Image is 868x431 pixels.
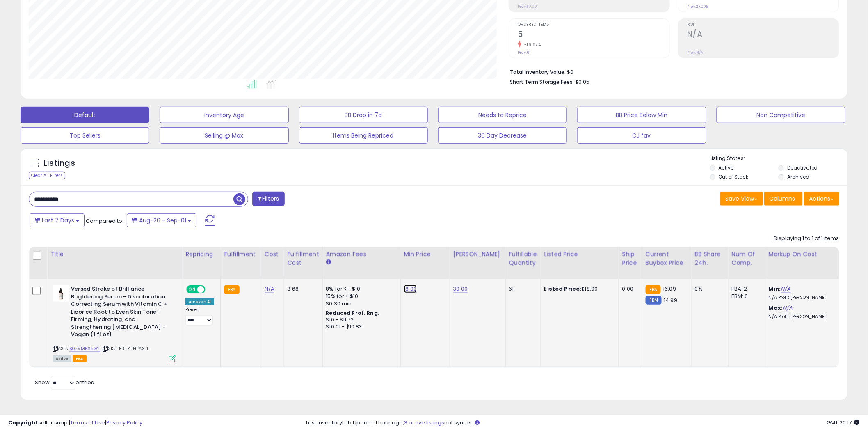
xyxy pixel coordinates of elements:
div: Listed Price [544,250,615,259]
small: Prev: 6 [518,50,529,55]
a: N/A [783,304,793,312]
div: Hi [PERSON_NAME],You're correct, if the listed price was manually changed to $30 in Seller Centra... [7,76,135,287]
b: Reduced Prof. Rng. [326,309,380,316]
div: FBA: 2 [732,285,759,293]
strong: Copyright [8,419,38,426]
div: [PERSON_NAME] [453,250,502,259]
label: Deactivated [787,164,818,171]
a: 30.00 [453,285,468,293]
textarea: Message… [7,252,157,266]
span: $0.05 [575,78,589,86]
div: $10.01 - $10.83 [326,323,394,330]
a: B07VMB65GY [69,345,100,352]
b: Total Inventory Value: [510,69,566,76]
button: Default [21,107,149,123]
h1: [PERSON_NAME] [40,4,93,10]
button: Start recording [52,269,59,275]
button: Inventory Age [160,107,288,123]
div: Amazon Fees [326,250,397,259]
div: Num of Comp. [732,250,762,267]
span: Ordered Items [518,23,669,27]
div: ASIN: [53,285,176,362]
p: Active 1h ago [40,10,76,18]
button: Non Competitive [717,107,845,123]
span: Last 7 Days [42,216,74,225]
p: N/A Profit [PERSON_NAME] [769,295,837,300]
button: Selling @ Max [160,127,288,144]
span: Show: entries [35,378,94,386]
a: 18.00 [404,285,417,293]
label: Active [719,164,734,171]
div: joined the conversation [35,58,140,66]
div: Close [144,3,159,18]
div: Fulfillment [224,250,257,259]
div: 0% [695,285,722,293]
div: Clear All Filters [29,172,65,179]
span: 14.99 [664,296,677,304]
a: Privacy Policy [106,419,142,426]
small: FBA [646,285,661,294]
small: -16.67% [521,41,541,48]
span: 2025-09-10 20:17 GMT [827,419,860,426]
span: Columns [770,195,795,203]
button: Actions [804,192,839,206]
span: All listings currently available for purchase on Amazon [53,355,71,362]
label: Archived [787,173,809,180]
p: N/A Profit [PERSON_NAME] [769,314,837,320]
button: Gif picker [26,269,32,275]
div: 15% for > $10 [326,293,394,300]
button: Aug-26 - Sep-01 [127,213,196,227]
button: Home [128,3,144,19]
div: Last InventoryLab Update: 1 hour ago, not synced. [306,419,860,427]
a: N/A [781,285,791,293]
img: 31d+ZxqUP5L._SL40_.jpg [53,285,69,302]
div: Britney says… [7,57,158,76]
div: Cost [265,250,281,259]
b: Versed Stroke of Brilliance Brightening Serum - Discoloration Correcting Serum with Vitamin C + L... [71,285,171,341]
button: Columns [764,192,803,206]
div: Markup on Cost [769,250,840,259]
button: Filters [252,192,284,206]
a: Terms of Use [70,419,105,426]
button: Send a message… [141,266,154,279]
a: 3 active listings [404,419,445,426]
button: CJ fav [577,127,706,144]
button: Upload attachment [39,269,46,275]
p: Listing States: [710,155,847,163]
small: Prev: 27.00% [687,4,708,9]
b: Min: [769,285,781,293]
button: Last 7 Days [30,213,85,227]
div: Title [50,250,178,259]
div: $0.30 min [326,300,394,307]
div: Britney says… [7,76,158,293]
span: ON [187,286,197,293]
span: FBA [73,355,87,362]
span: Investigation [68,33,107,40]
div: 0.00 [622,285,636,293]
h2: 5 [518,30,669,41]
button: Emoji picker [13,269,19,275]
h5: Listings [43,158,75,169]
button: 30 Day Decrease [438,127,567,144]
div: Ship Price [622,250,639,267]
div: seller snap | | [8,419,142,427]
a: N/A [265,285,274,293]
span: Compared to: [86,217,123,225]
span: OFF [204,286,217,293]
th: The percentage added to the cost of goods (COGS) that forms the calculator for Min & Max prices. [765,247,843,279]
small: FBA [224,285,239,294]
span: | SKU: P3-P1JH-AXI4 [101,345,148,352]
div: 61 [509,285,535,293]
div: $10 - $11.72 [326,316,394,323]
div: Displaying 1 to 1 of 1 items [774,235,839,243]
div: The problem is that at the time of these orders, Amazon's inventory report said this item was out... [13,137,128,201]
div: Hi [PERSON_NAME], [13,80,128,89]
h2: N/A [687,30,839,41]
div: Fulfillment Cost [288,250,319,267]
button: Save View [720,192,763,206]
small: Prev: N/A [687,50,703,55]
b: [PERSON_NAME] [35,59,81,65]
button: go back [5,3,21,19]
b: Max: [769,304,783,312]
button: Needs to Reprice [438,107,567,123]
